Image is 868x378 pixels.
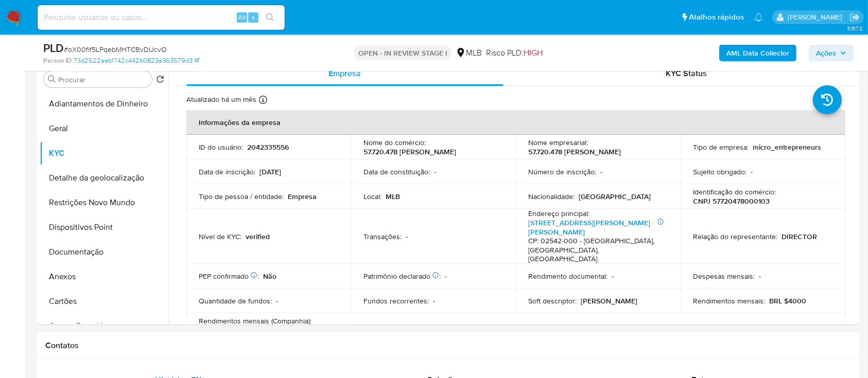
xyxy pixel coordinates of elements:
b: AML Data Collector [726,45,789,61]
p: Identificação do comércio : [693,187,776,196]
button: search-icon [259,10,281,25]
button: Adiantamentos de Dinheiro [40,92,168,116]
p: 2042335556 [247,142,289,152]
span: HIGH [524,47,543,59]
p: - [406,232,408,241]
p: - [612,272,614,281]
p: [DATE] [259,167,281,176]
p: Rendimento documental : [528,272,607,281]
p: 57.720.478 [PERSON_NAME] [363,147,456,156]
p: Fundos recorrentes : [363,296,429,305]
button: Detalhe da geolocalização [40,166,168,190]
p: 57.720.478 [PERSON_NAME] [528,147,621,156]
p: carlos.guerra@mercadopago.com.br [788,12,846,22]
button: Dispositivos Point [40,215,168,240]
a: Sair [849,12,860,23]
p: OPEN - IN REVIEW STAGE I [354,46,452,60]
p: Tipo de pessoa / entidade : [199,192,284,201]
p: Não [263,272,276,281]
button: Anexos [40,264,168,289]
p: - [434,167,436,176]
p: Data de inscrição : [199,167,255,176]
h4: CP: 02542-000 - [GEOGRAPHIC_DATA], [GEOGRAPHIC_DATA], [GEOGRAPHIC_DATA] [528,237,664,264]
p: [PERSON_NAME] [581,296,637,305]
span: 3.157.2 [847,24,863,32]
input: Pesquise usuários ou casos... [38,11,285,24]
p: verified [246,232,270,241]
a: 73d2522aeb1742c442b0823a363579d3 [74,56,199,65]
p: Rendimentos mensais (Companhia) : [199,316,311,326]
p: - [433,296,435,305]
p: - [600,167,602,176]
p: Nome do comércio : [363,138,426,147]
a: [STREET_ADDRESS][PERSON_NAME][PERSON_NAME] [528,218,650,237]
input: Procurar [58,75,148,84]
p: Empresa [288,192,317,201]
p: - [759,272,761,281]
p: Atualizado há um mês [186,95,256,104]
p: Endereço principal : [528,209,589,218]
p: Tipo de empresa : [693,142,749,152]
p: Despesas mensais : [693,272,755,281]
p: MLB [386,192,400,201]
p: Relação do representante : [693,232,777,241]
p: micro_entrepreneurs [753,142,821,152]
p: Transações : [363,232,402,241]
button: Procurar [48,75,56,83]
p: BRL $4000 [769,296,806,305]
p: - [445,272,447,281]
button: Retornar ao pedido padrão [156,75,164,86]
span: s [252,12,255,22]
span: Ações [816,45,836,61]
p: Número de inscrição : [528,167,596,176]
a: Notificações [754,13,763,22]
span: KYC Status [666,67,707,79]
button: Geral [40,116,168,141]
p: DIRECTOR [782,232,817,241]
th: Informações da empresa [186,110,845,135]
span: Risco PLD: [486,47,543,59]
p: Quantidade de fundos : [199,296,272,305]
button: Contas Bancárias [40,314,168,338]
p: Data de constituição : [363,167,430,176]
button: KYC [40,141,168,166]
button: Ações [809,45,854,61]
b: Person ID [43,56,72,65]
p: Sujeito obrigado : [693,167,747,176]
p: ID do usuário : [199,142,243,152]
p: [GEOGRAPHIC_DATA] [579,192,651,201]
span: Empresa [328,67,361,79]
span: Alt [238,12,246,22]
button: AML Data Collector [719,45,796,61]
p: Nível de KYC : [199,232,241,241]
p: PEP confirmado : [199,272,259,281]
p: - [276,296,278,305]
span: # oX00fif5LPqebMHTCBvDUcvO [64,44,167,55]
p: - [751,167,753,176]
p: Local : [363,192,381,201]
div: MLB [456,47,482,59]
p: Nacionalidade : [528,192,575,201]
p: Soft descriptor : [528,296,577,305]
span: Atalhos rápidos [689,12,744,23]
button: Restrições Novo Mundo [40,190,168,215]
h1: Contatos [45,340,852,351]
p: Nome empresarial : [528,138,588,147]
p: Patrimônio declarado : [363,272,441,281]
p: Rendimentos mensais : [693,296,765,305]
button: Cartões [40,289,168,314]
p: CNPJ 57720478000103 [693,196,770,206]
b: PLD [43,40,64,56]
button: Documentação [40,240,168,264]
